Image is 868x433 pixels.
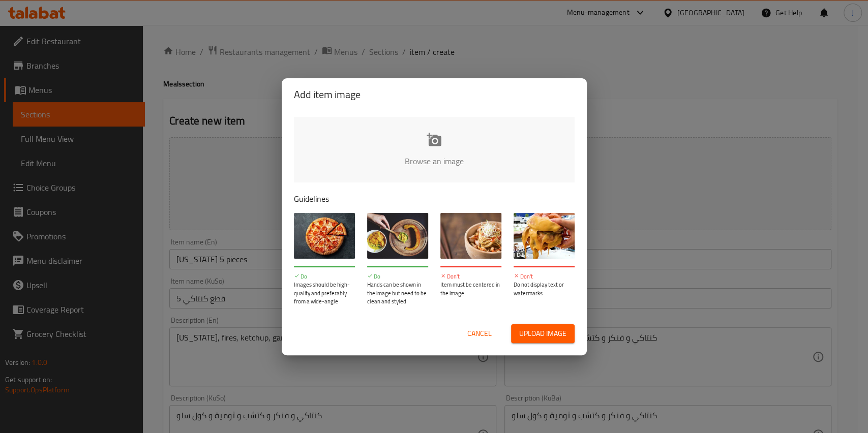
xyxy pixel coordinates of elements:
[514,213,575,259] img: guide-img-4@3x.jpg
[440,213,501,259] img: guide-img-3@3x.jpg
[367,213,428,259] img: guide-img-2@3x.jpg
[467,327,492,340] span: Cancel
[294,213,355,259] img: guide-img-1@3x.jpg
[367,272,428,281] p: Do
[294,86,575,103] h2: Add item image
[294,272,355,281] p: Do
[514,281,575,297] p: Do not display text or watermarks
[294,281,355,306] p: Images should be high-quality and preferably from a wide-angle
[514,272,575,281] p: Don't
[440,281,501,297] p: Item must be centered in the image
[367,281,428,306] p: Hands can be shown in the image but need to be clean and styled
[294,193,575,205] p: Guidelines
[440,272,501,281] p: Don't
[511,324,575,343] button: Upload image
[463,324,496,343] button: Cancel
[519,327,566,340] span: Upload image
